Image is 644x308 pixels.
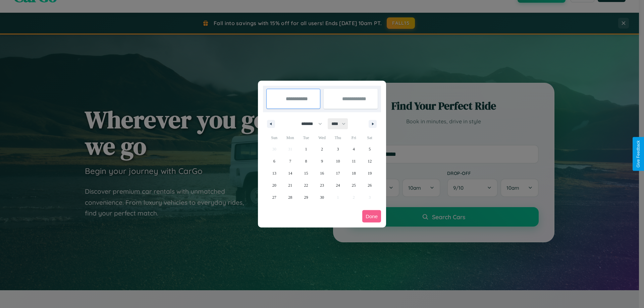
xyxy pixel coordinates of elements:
span: 22 [304,179,308,191]
button: 14 [282,167,298,179]
button: 26 [362,179,378,191]
button: 1 [298,143,314,155]
button: 17 [330,167,346,179]
span: Sun [266,132,282,143]
span: 5 [369,143,371,155]
button: 5 [362,143,378,155]
span: 30 [320,191,324,203]
span: 11 [352,155,356,167]
button: 12 [362,155,378,167]
span: Fri [346,132,362,143]
span: 27 [272,191,276,203]
span: 15 [304,167,308,179]
span: 17 [336,167,340,179]
button: 11 [346,155,362,167]
div: Give Feedback [636,140,641,168]
button: 3 [330,143,346,155]
button: 30 [314,191,330,203]
button: 18 [346,167,362,179]
span: 24 [336,179,340,191]
button: 15 [298,167,314,179]
button: 2 [314,143,330,155]
span: 12 [368,155,372,167]
button: Done [362,210,381,223]
span: 18 [352,167,356,179]
span: 7 [289,155,291,167]
button: 23 [314,179,330,191]
span: 29 [304,191,308,203]
span: 14 [288,167,292,179]
button: 13 [266,167,282,179]
span: Tue [298,132,314,143]
span: 2 [321,143,323,155]
button: 21 [282,179,298,191]
button: 6 [266,155,282,167]
span: Wed [314,132,330,143]
button: 9 [314,155,330,167]
span: Sat [362,132,378,143]
button: 22 [298,179,314,191]
button: 10 [330,155,346,167]
button: 28 [282,191,298,203]
span: 21 [288,179,292,191]
span: 16 [320,167,324,179]
span: 13 [272,167,276,179]
span: 10 [336,155,340,167]
button: 20 [266,179,282,191]
button: 8 [298,155,314,167]
button: 16 [314,167,330,179]
span: 1 [305,143,307,155]
span: 25 [352,179,356,191]
span: Mon [282,132,298,143]
button: 24 [330,179,346,191]
span: 28 [288,191,292,203]
span: 3 [337,143,339,155]
span: 8 [305,155,307,167]
span: 26 [368,179,372,191]
button: 29 [298,191,314,203]
button: 7 [282,155,298,167]
span: Thu [330,132,346,143]
span: 4 [353,143,355,155]
span: 23 [320,179,324,191]
button: 19 [362,167,378,179]
span: 6 [273,155,275,167]
button: 4 [346,143,362,155]
button: 25 [346,179,362,191]
span: 20 [272,179,276,191]
button: 27 [266,191,282,203]
span: 9 [321,155,323,167]
span: 19 [368,167,372,179]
